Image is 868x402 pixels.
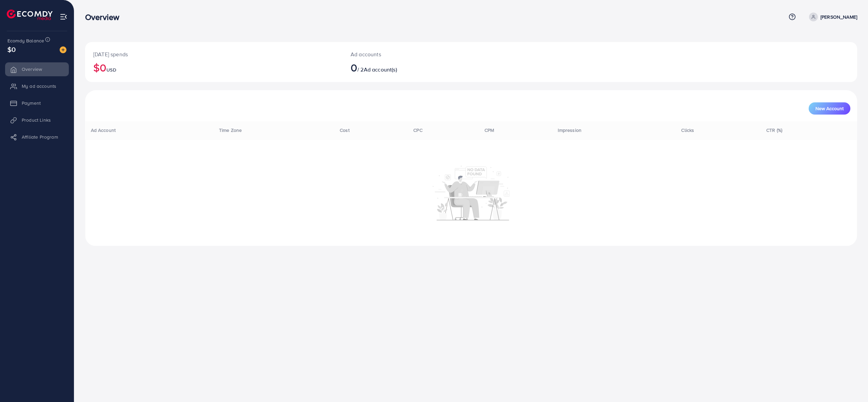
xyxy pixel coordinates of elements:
p: [DATE] spends [93,50,334,58]
span: USD [106,66,116,73]
img: image [60,46,66,53]
img: logo [7,9,53,20]
span: 0 [351,60,357,75]
h3: Overview [85,12,125,22]
img: menu [60,13,67,21]
h2: $0 [93,61,334,74]
span: New Account [815,106,844,111]
p: [PERSON_NAME] [821,13,857,21]
button: New Account [809,102,850,115]
p: Ad accounts [351,50,527,58]
a: [PERSON_NAME] [806,13,857,21]
span: $0 [7,44,16,54]
h2: / 2 [351,61,527,74]
span: Ad account(s) [364,66,397,73]
span: Ecomdy Balance [7,37,44,44]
